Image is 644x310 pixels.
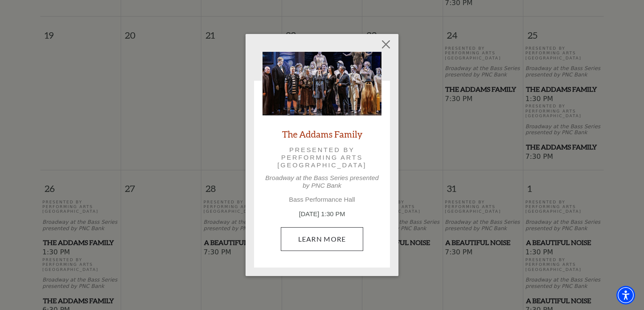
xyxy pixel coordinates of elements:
[282,128,362,140] a: The Addams Family
[263,174,381,189] p: Broadway at the Bass Series presented by PNC Bank
[378,36,394,52] button: Close
[263,196,381,203] p: Bass Performance Hall
[281,227,364,251] a: October 26, 1:30 PM Learn More
[263,209,381,219] p: [DATE] 1:30 PM
[616,286,635,304] div: Accessibility Menu
[274,146,370,169] p: Presented by Performing Arts [GEOGRAPHIC_DATA]
[263,52,381,116] img: The Addams Family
